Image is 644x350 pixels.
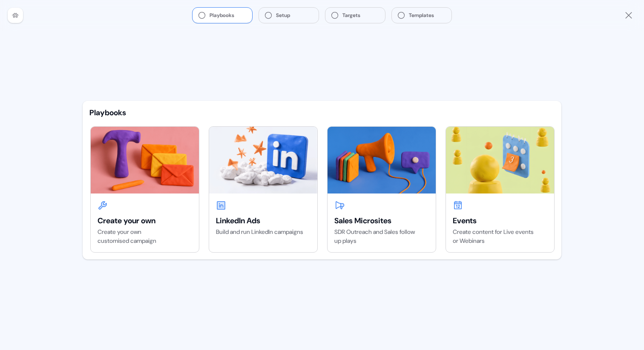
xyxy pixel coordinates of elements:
img: LinkedIn Ads [209,127,317,193]
div: Create your own [98,216,192,226]
div: Playbooks [89,108,555,118]
div: LinkedIn Ads [216,216,310,226]
div: Events [453,216,547,226]
img: Events [446,127,554,193]
div: Build and run LinkedIn campaigns [216,228,310,236]
button: Setup [259,8,319,23]
div: SDR Outreach and Sales follow up plays [334,228,429,245]
button: Playbooks [193,8,252,23]
div: Create your own customised campaign [98,228,192,245]
a: Close [624,10,634,20]
div: Create content for Live events or Webinars [453,228,547,245]
button: Targets [325,8,385,23]
button: Templates [392,8,451,23]
div: Sales Microsites [334,216,429,226]
img: Sales Microsites [328,127,436,193]
img: Create your own [91,127,199,193]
